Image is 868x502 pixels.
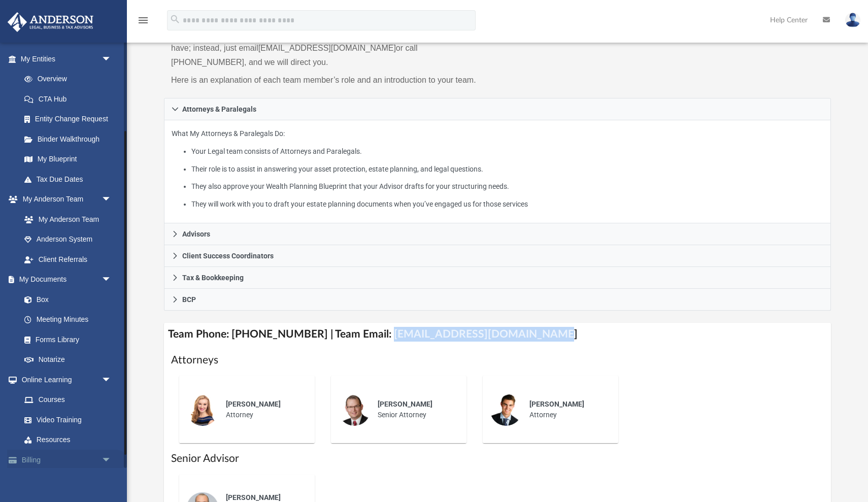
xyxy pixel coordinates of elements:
a: Meeting Minutes [14,310,122,330]
li: Your Legal team consists of Attorneys and Paralegals. [191,145,823,158]
div: Attorney [522,392,611,427]
a: Box [14,289,117,310]
p: You don’t need to know who to contact specifically for each question or need you may have; instea... [171,27,490,70]
li: They will work with you to draft your estate planning documents when you’ve engaged us for those ... [191,198,823,211]
span: Tax & Bookkeeping [182,274,244,281]
a: My Documentsarrow_drop_down [7,270,122,290]
div: Senior Attorney [371,392,459,427]
h4: Team Phone: [PHONE_NUMBER] | Team Email: [EMAIL_ADDRESS][DOMAIN_NAME] [164,323,831,346]
img: thumbnail [490,393,522,426]
a: My Anderson Teamarrow_drop_down [7,189,122,210]
li: They also approve your Wealth Planning Blueprint that your Advisor drafts for your structuring ne... [191,180,823,193]
span: Advisors [182,230,210,238]
p: Here is an explanation of each team member’s role and an introduction to your team. [171,73,490,87]
a: Courses [14,390,122,410]
img: User Pic [845,13,860,27]
a: Overview [14,69,127,89]
div: Attorneys & Paralegals [164,120,831,223]
a: Billingarrow_drop_down [7,450,127,470]
a: Online Learningarrow_drop_down [7,370,122,390]
img: thumbnail [186,393,219,426]
a: Client Success Coordinators [164,245,831,267]
a: My Anderson Team [14,209,117,229]
span: [PERSON_NAME] [378,400,432,408]
img: thumbnail [338,393,371,426]
a: Resources [14,430,122,450]
a: Entity Change Request [14,109,127,129]
a: Anderson System [14,229,122,250]
span: arrow_drop_down [102,450,122,471]
h1: Senior Advisor [171,451,824,466]
a: Advisors [164,223,831,245]
a: CTA Hub [14,89,127,109]
a: Video Training [14,410,117,430]
p: What My Attorneys & Paralegals Do: [172,127,823,210]
span: Client Success Coordinators [182,252,274,259]
a: My Blueprint [14,149,122,170]
span: [PERSON_NAME] [226,400,281,408]
a: Notarize [14,350,122,370]
a: Tax Due Dates [14,169,127,189]
a: Client Referrals [14,249,122,270]
span: arrow_drop_down [102,49,122,70]
a: [EMAIL_ADDRESS][DOMAIN_NAME] [258,44,396,52]
a: Forms Library [14,329,117,350]
i: search [170,14,181,25]
span: arrow_drop_down [102,370,122,390]
span: arrow_drop_down [102,270,122,290]
a: Binder Walkthrough [14,129,127,149]
span: [PERSON_NAME] [226,493,281,501]
span: [PERSON_NAME] [529,400,584,408]
a: Attorneys & Paralegals [164,98,831,120]
a: menu [137,19,149,26]
span: BCP [182,296,196,303]
span: arrow_drop_down [102,189,122,210]
img: Anderson Advisors Platinum Portal [5,12,96,32]
div: Attorney [219,392,308,427]
span: Attorneys & Paralegals [182,106,256,113]
h1: Attorneys [171,353,824,367]
a: Tax & Bookkeeping [164,267,831,289]
a: BCP [164,289,831,311]
i: menu [137,14,149,26]
li: Their role is to assist in answering your asset protection, estate planning, and legal questions. [191,163,823,176]
a: My Entitiesarrow_drop_down [7,49,127,69]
